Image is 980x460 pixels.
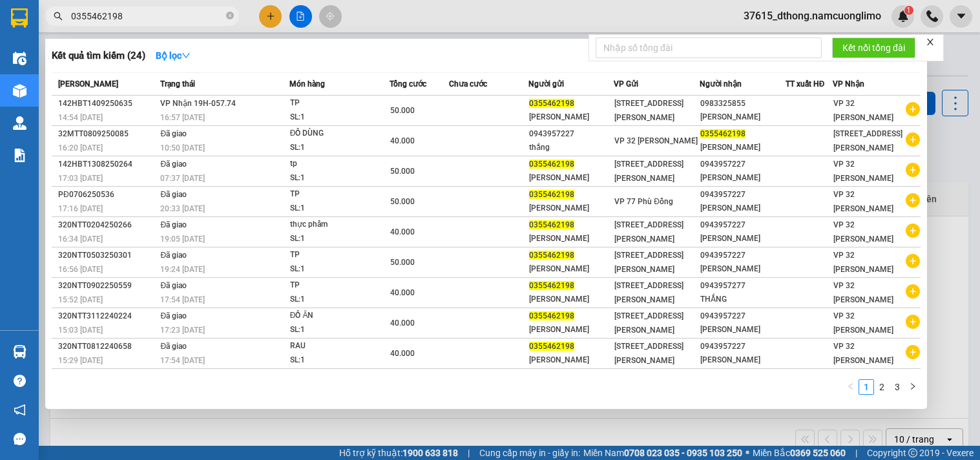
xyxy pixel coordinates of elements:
span: 40.000 [390,349,415,358]
div: tp [290,157,387,171]
input: Nhập số tổng đài [596,37,822,58]
div: TP [290,248,387,262]
div: SL: 1 [290,293,387,307]
span: 50.000 [390,197,415,206]
div: [PERSON_NAME] [700,262,785,276]
span: Tổng cước [390,79,426,89]
div: TP [290,278,387,293]
span: VP 32 [PERSON_NAME] [833,281,893,304]
span: VP 32 [PERSON_NAME] [833,220,893,244]
div: [PERSON_NAME] [700,141,785,154]
span: close-circle [226,10,234,23]
span: VP Gửi [614,79,638,89]
span: close-circle [226,12,234,19]
span: Đã giao [160,311,187,320]
span: right [909,382,917,390]
a: 1 [859,380,873,394]
div: SL: 1 [290,232,387,246]
span: 15:52 [DATE] [58,295,103,304]
span: 17:54 [DATE] [160,295,205,304]
span: 15:29 [DATE] [58,356,103,365]
span: 40.000 [390,288,415,297]
span: Đã giao [160,281,187,290]
span: VP 32 [PERSON_NAME] [833,160,893,183]
input: Tìm tên, số ĐT hoặc mã đơn [71,9,224,23]
span: [STREET_ADDRESS][PERSON_NAME] [833,129,902,152]
span: [STREET_ADDRESS][PERSON_NAME] [614,251,683,274]
span: 0355462198 [529,220,574,229]
span: 19:24 [DATE] [160,265,205,274]
span: plus-circle [906,102,920,116]
div: SL: 1 [290,262,387,277]
span: plus-circle [906,132,920,147]
button: left [843,379,859,395]
div: [PERSON_NAME] [700,202,785,215]
div: 320NTT0503250301 [58,249,156,262]
span: 50.000 [390,106,415,115]
button: Bộ lọcdown [145,45,201,66]
div: 320NTT0204250266 [58,218,156,232]
img: warehouse-icon [13,84,26,98]
span: [STREET_ADDRESS][PERSON_NAME] [614,160,683,183]
div: [PERSON_NAME] [700,323,785,337]
div: [PERSON_NAME] [700,353,785,367]
span: 19:05 [DATE] [160,235,205,244]
div: ĐỒ DÙNG [290,127,387,141]
div: 0943957227 [700,218,785,232]
span: 40.000 [390,227,415,236]
span: Đã giao [160,342,187,351]
span: question-circle [14,375,26,387]
div: 0943957227 [700,188,785,202]
div: thực phẩm [290,218,387,232]
div: 0943957227 [700,340,785,353]
span: Đã giao [160,220,187,229]
span: 16:20 [DATE] [58,143,103,152]
div: [PERSON_NAME] [529,293,614,306]
span: Người nhận [700,79,742,89]
span: VP 32 [PERSON_NAME] [833,311,893,335]
span: VP 77 Phù Đổng [614,197,673,206]
span: VP 32 [PERSON_NAME] [833,99,893,122]
div: RAU [290,370,387,384]
span: 10:50 [DATE] [160,143,205,152]
span: 17:54 [DATE] [160,356,205,365]
li: 1 [859,379,874,395]
div: 320NTT1711240645 [58,370,156,384]
button: right [905,379,921,395]
span: 14:54 [DATE] [58,113,103,122]
span: 0355462198 [529,311,574,320]
div: 0983325855 [700,97,785,110]
h3: Kết quả tìm kiếm ( 24 ) [52,49,145,63]
span: VP 32 [PERSON_NAME] [614,136,698,145]
span: Đã giao [160,129,187,138]
span: [STREET_ADDRESS][PERSON_NAME] [614,342,683,365]
span: 40.000 [390,319,415,328]
img: solution-icon [13,149,26,162]
div: 32MTT0809250085 [58,127,156,141]
div: 0943957277 [700,279,785,293]
span: [STREET_ADDRESS][PERSON_NAME] [614,99,683,122]
div: SL: 1 [290,141,387,155]
span: [PERSON_NAME] [58,79,118,89]
strong: Bộ lọc [156,50,191,61]
a: 3 [890,380,904,394]
div: 320NTT3112240224 [58,309,156,323]
span: VP 32 [PERSON_NAME] [833,342,893,365]
div: 320NTT0902250559 [58,279,156,293]
span: down [182,51,191,60]
span: plus-circle [906,224,920,238]
div: 142HBT1409250635 [58,97,156,110]
img: warehouse-icon [13,116,26,130]
span: plus-circle [906,284,920,298]
div: [PERSON_NAME] [529,110,614,124]
span: TT xuất HĐ [786,79,825,89]
span: message [14,433,26,445]
span: left [847,382,855,390]
div: 320NTT0812240658 [58,340,156,353]
span: 16:56 [DATE] [58,265,103,274]
span: Người gửi [528,79,564,89]
span: plus-circle [906,254,920,268]
div: [PERSON_NAME] [529,323,614,337]
span: 20:33 [DATE] [160,204,205,213]
div: [PERSON_NAME] [529,262,614,276]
